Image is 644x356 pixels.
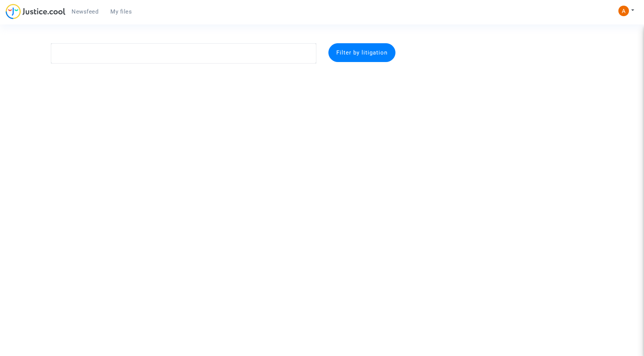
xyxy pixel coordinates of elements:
[618,6,629,16] img: ACg8ocKVT9zOMzNaKO6PaRkgDqk03EFHy1P5Y5AL6ZaxNjCEAprSaQ=s96-c
[72,8,98,15] span: Newsfeed
[66,6,104,17] a: Newsfeed
[6,4,66,19] img: jc-logo.svg
[104,6,138,17] a: My files
[336,49,388,56] span: Filter by litigation
[110,8,132,15] span: My files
